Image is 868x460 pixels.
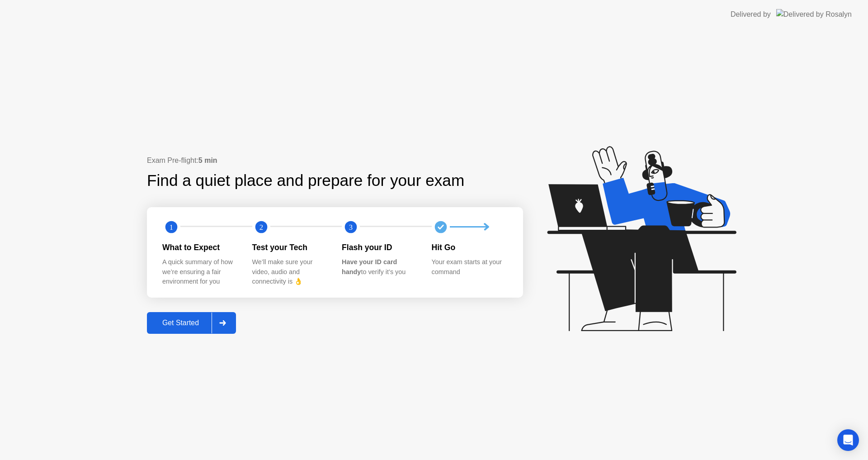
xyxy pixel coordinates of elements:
div: A quick summary of how we’re ensuring a fair environment for you [162,257,238,287]
div: Get Started [150,319,212,327]
div: Open Intercom Messenger [837,429,859,451]
text: 2 [259,223,263,231]
div: Delivered by [731,9,771,20]
div: Find a quiet place and prepare for your exam [147,169,466,193]
div: Flash your ID [342,242,417,253]
div: Hit Go [432,242,507,253]
div: Test your Tech [252,242,328,253]
text: 1 [170,223,173,231]
div: We’ll make sure your video, audio and connectivity is 👌 [252,257,328,287]
button: Get Started [147,312,236,334]
div: to verify it’s you [342,257,417,277]
text: 3 [349,223,353,231]
div: What to Expect [162,242,238,253]
b: 5 min [198,156,217,164]
div: Exam Pre-flight: [147,155,523,166]
b: Have your ID card handy [342,258,397,275]
div: Your exam starts at your command [432,257,507,277]
img: Delivered by Rosalyn [776,9,852,19]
